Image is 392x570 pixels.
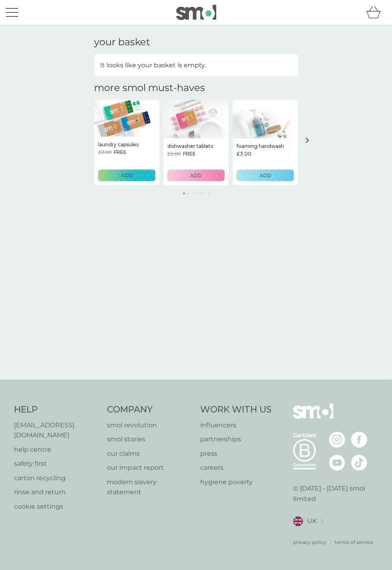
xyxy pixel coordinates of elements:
[237,170,294,181] button: ADD
[107,434,192,445] a: smol stories
[329,432,345,448] img: visit the smol Instagram page
[200,463,271,473] a: careers
[121,172,133,179] p: ADD
[98,141,139,148] p: laundry capsules
[107,477,192,497] a: modern slavery statement
[329,455,345,471] img: visit the smol Youtube page
[176,5,216,20] img: smol
[94,82,205,94] h2: more smol must-haves
[94,36,150,48] h3: your basket
[200,449,271,459] a: press
[14,473,99,483] a: carton recycling
[114,148,127,156] span: FREE
[321,519,323,524] img: select a new location
[107,449,192,459] a: our claims
[167,150,181,158] span: £2.00
[293,483,378,504] p: © [DATE] - [DATE] smol limited
[237,142,284,150] p: foaming handwash
[190,172,202,179] p: ADD
[259,172,271,179] p: ADD
[335,538,373,546] a: terms of service
[107,463,192,473] a: our impact report
[14,459,99,469] a: safety first
[107,404,192,416] h4: Company
[14,420,99,441] a: [EMAIL_ADDRESS][DOMAIN_NAME]
[200,434,271,445] a: partnerships
[167,170,225,181] button: ADD
[107,420,192,431] a: smol revolution
[200,404,271,416] h4: Work With Us
[14,404,99,416] h4: Help
[307,516,317,526] span: UK
[237,150,251,158] span: £3.00
[351,455,367,471] img: visit the smol Tiktok page
[293,516,303,526] img: UK flag
[167,142,213,150] p: dishwasher tablets
[14,501,99,512] a: cookie settings
[366,4,386,20] div: basket
[98,148,112,156] span: £2.00
[14,487,99,497] a: rinse and return
[200,477,271,487] a: hygiene poverty
[14,445,99,455] a: help centre
[183,150,196,158] span: FREE
[351,432,367,448] img: visit the smol Facebook page
[6,5,18,20] button: menu
[200,420,271,431] a: influencers
[100,60,206,71] p: It looks like your basket is empty.
[98,170,155,181] button: ADD
[293,538,326,546] a: privacy policy
[293,404,333,431] img: smol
